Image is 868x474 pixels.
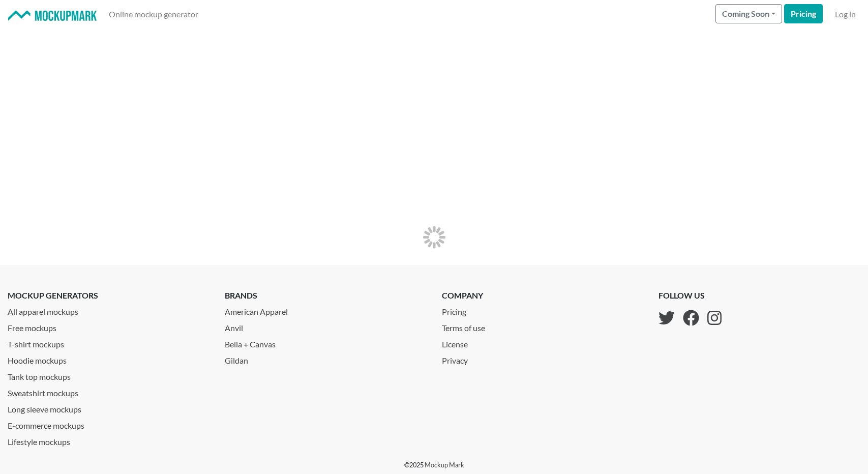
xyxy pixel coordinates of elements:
[8,350,209,367] a: Hoodie mockups
[659,289,722,302] p: follow us
[8,318,209,334] a: Free mockups
[225,302,427,318] a: American Apparel
[225,334,427,350] a: Bella + Canvas
[715,4,782,23] button: Coming Soon
[442,289,493,302] p: company
[831,4,860,24] a: Log in
[442,334,493,350] a: License
[8,432,209,448] a: Lifestyle mockups
[8,11,97,21] img: Mockup Mark
[105,4,202,24] a: Online mockup generator
[8,289,209,302] p: mockup generators
[225,350,427,367] a: Gildan
[8,383,209,399] a: Sweatshirt mockups
[225,318,427,334] a: Anvil
[8,399,209,416] a: Long sleeve mockups
[404,460,464,470] p: © 2025
[8,367,209,383] a: Tank top mockups
[442,302,493,318] a: Pricing
[784,4,823,23] a: Pricing
[8,416,209,432] a: E-commerce mockups
[225,289,427,302] p: brands
[442,350,493,367] a: Privacy
[8,302,209,318] a: All apparel mockups
[8,334,209,350] a: T-shirt mockups
[425,461,464,469] a: Mockup Mark
[442,318,493,334] a: Terms of use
